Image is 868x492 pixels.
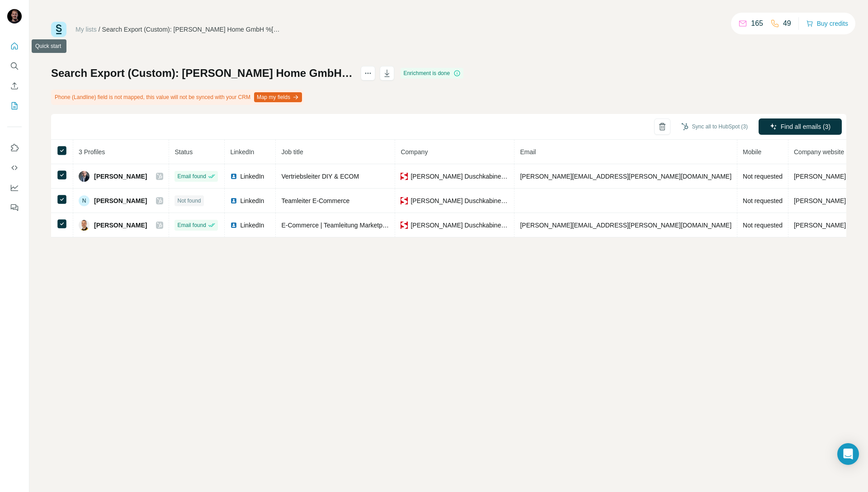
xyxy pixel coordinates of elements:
div: Enrichment is done [401,68,463,79]
span: E-Commerce | Teamleitung Marketplaces [281,222,397,229]
li: / [99,25,100,34]
img: Avatar [7,9,22,24]
span: Email found [177,221,206,229]
button: Use Surfe API [7,160,22,176]
span: LinkedIn [240,196,264,205]
button: Quick start [7,38,22,54]
div: N [79,195,90,206]
span: LinkedIn [240,221,264,230]
span: Job title [281,148,303,156]
span: Status [175,148,193,156]
button: My lists [7,98,22,114]
div: Phone (Landline) field is not mapped, this value will not be synced with your CRM [51,90,304,105]
span: [PERSON_NAME] [94,172,147,181]
button: Feedback [7,199,22,216]
button: Buy credits [806,17,848,30]
button: Map my fields [254,92,302,102]
span: Find all emails (3) [781,122,830,131]
span: Not requested [743,197,783,204]
img: Avatar [79,220,90,231]
img: company-logo [401,197,408,204]
img: company-logo [401,173,408,180]
button: Use Surfe on LinkedIn [7,140,22,156]
span: Company website [794,148,844,156]
span: LinkedIn [230,148,254,156]
img: Avatar [79,171,90,182]
img: Surfe Logo [51,22,66,37]
span: [PERSON_NAME] Duschkabinenbau KG [410,221,509,230]
img: LinkedIn logo [230,173,237,180]
p: 165 [751,18,763,29]
div: Search Export (Custom): [PERSON_NAME] Home GmbH %[STREET_ADDRESS] KG - [DATE] 06:38 [102,25,283,34]
span: Mobile [743,148,761,156]
img: LinkedIn logo [230,197,237,204]
a: My lists [75,26,97,33]
span: Not requested [743,222,783,229]
button: actions [361,66,375,80]
span: Not requested [743,173,783,180]
img: LinkedIn logo [230,222,237,229]
span: [PERSON_NAME] Duschkabinenbau KG [410,172,509,181]
span: Company [401,148,428,156]
p: 49 [783,18,791,29]
button: Find all emails (3) [759,118,842,135]
span: Not found [177,197,201,205]
span: 3 Profiles [79,148,105,156]
button: Search [7,58,22,74]
span: [PERSON_NAME] Duschkabinenbau KG [410,196,509,205]
span: Email found [177,172,206,180]
span: [PERSON_NAME] [94,196,147,205]
span: [PERSON_NAME] [94,221,147,230]
span: Teamleiter E-Commerce [281,197,349,204]
div: Open Intercom Messenger [837,443,859,465]
span: LinkedIn [240,172,264,181]
span: [PERSON_NAME][EMAIL_ADDRESS][PERSON_NAME][DOMAIN_NAME] [520,222,731,229]
button: Sync all to HubSpot (3) [675,120,754,133]
h1: Search Export (Custom): [PERSON_NAME] Home GmbH %[STREET_ADDRESS] KG - [DATE] 06:38 [51,66,353,80]
span: Vertriebsleiter DIY & ECOM [281,173,359,180]
span: [PERSON_NAME][EMAIL_ADDRESS][PERSON_NAME][DOMAIN_NAME] [520,173,731,180]
span: Email [520,148,536,156]
button: Dashboard [7,180,22,196]
img: company-logo [401,222,408,229]
button: Enrich CSV [7,78,22,94]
